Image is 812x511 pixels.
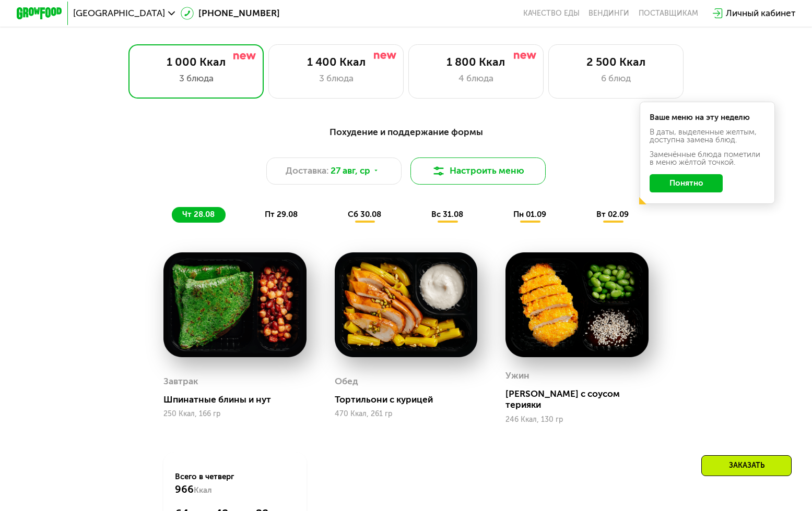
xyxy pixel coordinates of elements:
[73,9,165,18] span: [GEOGRAPHIC_DATA]
[701,455,792,476] div: Заказать
[335,394,487,406] div: Тортильони с курицей
[505,416,649,424] div: 246 Ккал, 130 гр
[596,210,629,219] span: вт 02.09
[639,9,698,18] div: поставщикам
[650,128,764,144] div: В даты, выделенные желтым, доступна замена блюд.
[286,164,328,178] span: Доставка:
[431,210,463,219] span: вс 31.08
[175,471,295,496] div: Всего в четверг
[182,210,215,219] span: чт 28.08
[280,56,392,69] div: 1 400 Ккал
[175,483,194,495] span: 966
[72,125,740,139] div: Похудение и поддержание формы
[163,410,307,418] div: 250 Ккал, 166 гр
[726,7,795,20] div: Личный кабинет
[348,210,381,219] span: сб 30.08
[505,367,529,384] div: Ужин
[560,56,672,69] div: 2 500 Ккал
[140,56,252,69] div: 1 000 Ккал
[265,210,298,219] span: пт 29.08
[335,410,478,418] div: 470 Ккал, 261 гр
[280,72,392,86] div: 3 блюда
[650,151,764,166] div: Заменённые блюда пометили в меню жёлтой точкой.
[560,72,672,86] div: 6 блюд
[163,373,198,390] div: Завтрак
[331,164,370,178] span: 27 авг, ср
[163,394,315,406] div: Шпинатные блины и нут
[505,388,657,411] div: [PERSON_NAME] с соусом терияки
[181,7,280,20] a: [PHONE_NUMBER]
[650,114,764,121] div: Ваше меню на эту неделю
[410,157,546,185] button: Настроить меню
[650,174,723,192] button: Понятно
[523,9,580,18] a: Качество еды
[420,72,532,86] div: 4 блюда
[335,373,358,390] div: Обед
[513,210,546,219] span: пн 01.09
[194,485,212,495] span: Ккал
[589,9,629,18] a: Вендинги
[140,72,252,86] div: 3 блюда
[420,56,532,69] div: 1 800 Ккал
